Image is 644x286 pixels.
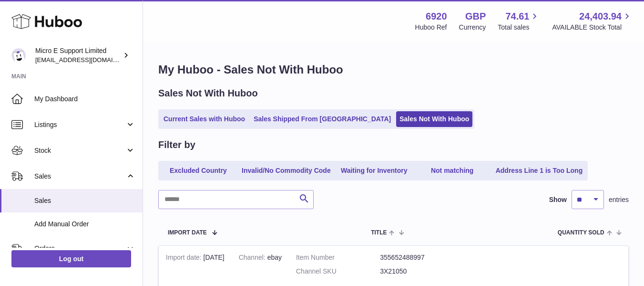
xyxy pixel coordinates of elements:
[34,95,135,104] span: My Dashboard
[492,163,586,179] a: Address Line 1 is Too Long
[11,250,131,267] a: Log out
[239,253,282,262] div: ebay
[336,163,412,179] a: Waiting for Inventory
[35,46,121,64] div: Micro E Support Limited
[158,87,258,100] h2: Sales Not With Huboo
[498,23,540,32] span: Total sales
[498,10,540,32] a: 74.61 Total sales
[552,23,633,32] span: AVAILABLE Stock Total
[465,10,486,23] strong: GBP
[579,10,622,23] span: 24,403.94
[11,48,26,63] img: contact@micropcsupport.com
[396,111,472,127] a: Sales Not With Huboo
[426,10,447,23] strong: 6920
[34,196,135,205] span: Sales
[160,163,236,179] a: Excluded Country
[250,111,394,127] a: Sales Shipped From [GEOGRAPHIC_DATA]
[380,267,464,276] dd: 3X21050
[296,253,380,262] dt: Item Number
[296,267,380,276] dt: Channel SKU
[380,253,464,262] dd: 355652488997
[505,10,529,23] span: 74.61
[239,254,267,264] strong: Channel
[34,146,125,155] span: Stock
[34,244,125,253] span: Orders
[415,23,447,32] div: Huboo Ref
[35,56,140,64] span: [EMAIL_ADDRESS][DOMAIN_NAME]
[160,111,248,127] a: Current Sales with Huboo
[371,230,387,236] span: Title
[168,230,207,236] span: Import date
[158,138,195,151] h2: Filter by
[459,23,486,32] div: Currency
[34,172,125,181] span: Sales
[34,220,135,229] span: Add Manual Order
[609,195,629,204] span: entries
[558,230,604,236] span: Quantity Sold
[549,195,567,204] label: Show
[34,120,125,129] span: Listings
[166,254,204,264] strong: Import date
[158,62,629,77] h1: My Huboo - Sales Not With Huboo
[552,10,633,32] a: 24,403.94 AVAILABLE Stock Total
[414,163,491,179] a: Not matching
[238,163,334,179] a: Invalid/No Commodity Code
